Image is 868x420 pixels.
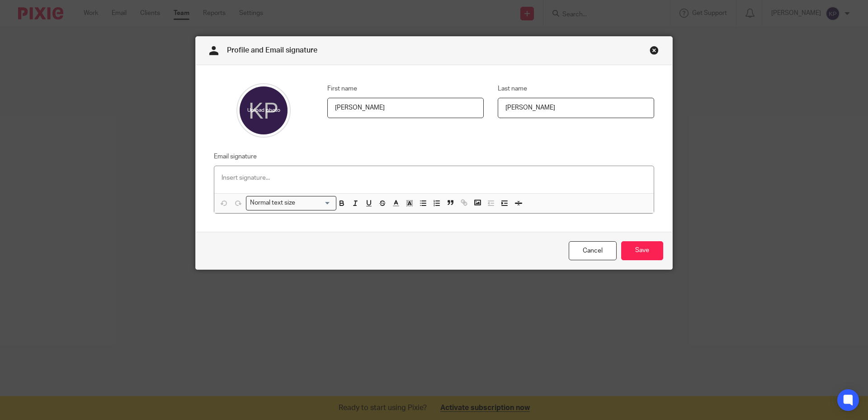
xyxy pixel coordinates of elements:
[621,241,663,261] input: Save
[498,84,527,93] label: Last name
[248,198,297,208] span: Normal text size
[227,47,317,54] span: Profile and Email signature
[246,196,336,210] div: Search for option
[298,198,331,208] input: Search for option
[327,84,357,93] label: First name
[650,46,659,58] a: Close this dialog window
[214,152,257,161] label: Email signature
[569,241,617,261] a: Cancel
